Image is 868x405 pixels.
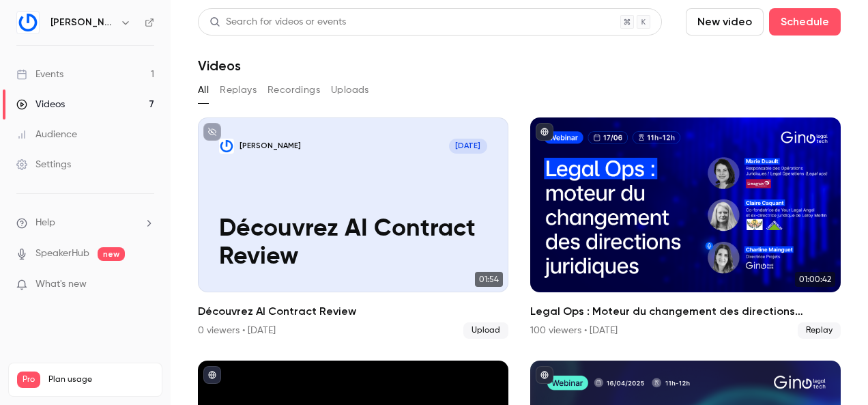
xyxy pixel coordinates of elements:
[475,272,503,287] span: 01:54
[267,79,320,101] button: Recordings
[50,16,115,29] h6: [PERSON_NAME]
[48,374,154,385] span: Plan usage
[219,215,488,271] p: Découvrez AI Contract Review
[198,303,508,320] h2: Découvrez AI Contract Review
[240,141,301,152] p: [PERSON_NAME]
[35,216,55,230] span: Help
[98,247,125,261] span: new
[795,272,835,287] span: 01:00:42
[17,12,39,33] img: Gino LegalTech
[17,372,40,388] span: Pro
[769,8,841,36] button: Schedule
[198,57,241,74] h1: Videos
[16,128,77,141] div: Audience
[16,158,71,171] div: Settings
[219,139,235,154] img: Découvrez AI Contract Review
[449,139,488,154] span: [DATE]
[35,247,89,261] a: SpeakerHub
[536,123,553,141] button: published
[536,366,553,384] button: published
[209,15,346,29] div: Search for videos or events
[530,117,841,339] a: 01:00:42Legal Ops : Moteur du changement des directions juridiques100 viewers • [DATE]Replay
[686,8,764,36] button: New video
[530,117,841,339] li: Legal Ops : Moteur du changement des directions juridiques
[198,79,209,101] button: All
[530,324,618,337] div: 100 viewers • [DATE]
[530,303,841,320] h2: Legal Ops : Moteur du changement des directions juridiques
[16,216,154,230] li: help-dropdown-opener
[198,117,508,339] li: Découvrez AI Contract Review
[198,8,841,397] section: Videos
[220,79,257,101] button: Replays
[203,366,221,384] button: published
[16,68,63,81] div: Events
[35,277,87,292] span: What's new
[463,322,508,339] span: Upload
[203,123,221,141] button: unpublished
[198,117,508,339] a: Découvrez AI Contract Review[PERSON_NAME][DATE]Découvrez AI Contract Review01:54Découvrez AI Cont...
[16,98,65,111] div: Videos
[331,79,369,101] button: Uploads
[198,324,276,337] div: 0 viewers • [DATE]
[798,322,841,339] span: Replay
